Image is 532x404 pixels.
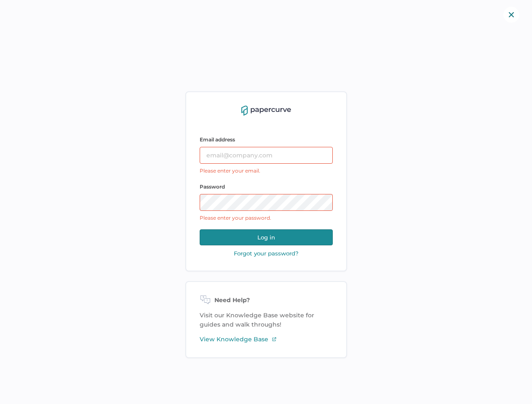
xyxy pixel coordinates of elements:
img: hubspot-close.5b2ab852.svg [508,11,515,18]
img: external-link-icon-3.58f4c051.svg [272,337,277,342]
div: Visit our Knowledge Base website for guides and walk throughs! [185,281,347,358]
button: Log in [200,229,333,245]
span: Email address [200,136,235,143]
input: email@company.com [200,147,333,164]
img: need-help-icon.d526b9f7.svg [200,295,211,306]
p: Please enter your email. [200,166,333,175]
p: Please enter your password. [200,213,333,223]
img: papercurve-logo-colour.7244d18c.svg [241,106,291,116]
div: Need Help? [200,295,333,306]
span: Password [200,183,225,190]
button: Forgot your password? [231,250,301,257]
span: View Knowledge Base [200,335,268,344]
